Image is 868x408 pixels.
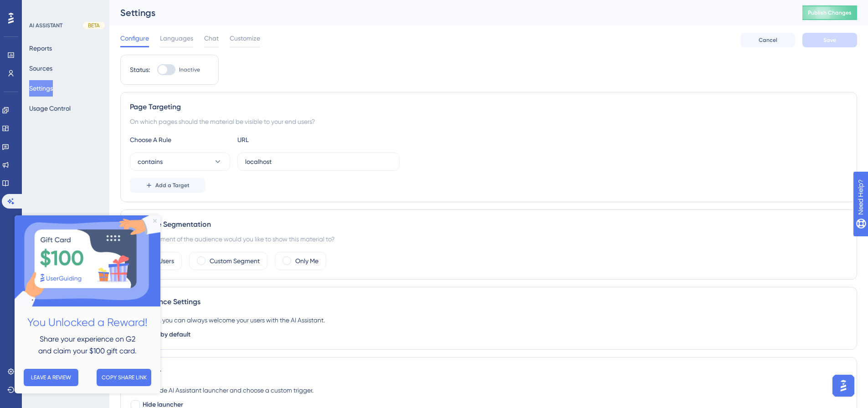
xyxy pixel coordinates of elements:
span: Publish Changes [808,9,852,16]
button: Settings [29,80,53,97]
div: By default, you can always welcome your users with the AI Assistant. [130,315,847,326]
div: Which segment of the audience would you like to show this material to? [130,234,847,245]
h2: You Unlocked a Reward! [7,98,139,116]
button: LEAVE A REVIEW [9,153,64,171]
span: Customize [230,33,260,44]
iframe: UserGuiding AI Assistant Launcher [830,372,857,399]
span: Cancel [759,36,777,44]
button: COPY SHARE LINK [82,153,137,171]
div: Settings [120,6,780,19]
div: BETA [83,22,105,29]
span: Share your experience on G2 [25,119,121,128]
div: Close Preview [139,4,142,7]
div: Status: [130,64,150,75]
button: contains [130,153,230,171]
div: Launcher [130,367,847,377]
button: Sources [29,60,52,76]
span: Save [823,36,836,44]
label: Custom Segment [210,255,260,266]
div: On which pages should the material be visible to your end users? [130,116,847,127]
button: Usage Control [29,100,71,117]
label: All Users [150,255,174,266]
button: Publish Changes [802,5,857,20]
span: Languages [160,33,193,44]
span: Need Help? [21,2,57,13]
div: You can hide AI Assistant launcher and choose a custom trigger. [130,385,847,396]
div: Page Targeting [130,102,847,112]
button: Add a Target [130,178,205,193]
button: Cancel [740,33,795,47]
div: AI ASSISTANT [29,22,62,29]
span: Configure [120,33,149,44]
input: yourwebsite.com/path [245,157,392,167]
label: Only Me [295,255,318,266]
div: Appearance Settings [130,296,847,307]
span: Chat [204,33,219,44]
span: contains [138,156,163,167]
button: Save [802,33,857,47]
span: Inactive [179,66,200,73]
span: Add a Target [155,182,190,189]
button: Reports [29,40,52,56]
span: Open by default [143,329,190,340]
div: Choose A Rule [130,134,230,145]
span: and claim your $100 gift card. [24,131,122,140]
div: URL [237,134,338,145]
div: Audience Segmentation [130,219,847,230]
